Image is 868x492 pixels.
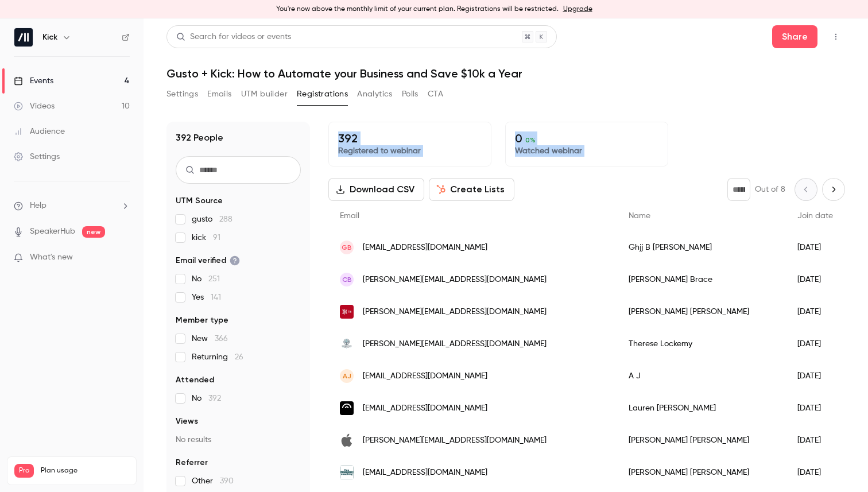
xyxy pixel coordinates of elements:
[30,226,75,238] a: SpeakerHub
[30,251,73,264] span: What's new
[14,464,34,478] span: Pro
[342,242,352,253] span: GB
[363,338,547,350] span: [PERSON_NAME][EMAIL_ADDRESS][DOMAIN_NAME]
[176,434,301,445] p: No results
[176,31,291,43] div: Search for videos or events
[215,335,228,343] span: 366
[340,433,354,447] img: mac.com
[192,292,221,303] span: Yes
[30,200,46,212] span: Help
[402,85,418,103] button: Polls
[515,145,658,157] p: Watched webinar
[363,435,547,447] span: [PERSON_NAME][EMAIL_ADDRESS][DOMAIN_NAME]
[617,424,786,456] div: [PERSON_NAME] [PERSON_NAME]
[772,25,817,48] button: Share
[192,232,220,243] span: kick
[786,231,844,264] div: [DATE]
[786,264,844,296] div: [DATE]
[340,305,354,319] img: theresiliencyinitiative.com
[297,85,348,103] button: Registrations
[786,328,844,360] div: [DATE]
[14,200,130,212] li: help-dropdown-opener
[241,85,288,103] button: UTM builder
[176,457,208,468] span: Referrer
[176,195,223,207] span: UTM Source
[340,212,359,220] span: Email
[192,351,243,363] span: Returning
[755,184,785,195] p: Out of 8
[786,360,844,392] div: [DATE]
[428,85,443,103] button: CTA
[192,333,228,344] span: New
[176,255,240,266] span: Email verified
[363,370,487,382] span: [EMAIL_ADDRESS][DOMAIN_NAME]
[786,424,844,456] div: [DATE]
[328,178,424,201] button: Download CSV
[192,475,234,487] span: Other
[563,5,592,14] a: Upgrade
[213,234,220,242] span: 91
[42,32,57,43] h6: Kick
[340,401,354,415] img: superkeen.studio
[235,353,243,361] span: 26
[617,328,786,360] div: Therese Lockemy
[357,85,393,103] button: Analytics
[176,416,198,427] span: Views
[208,394,221,402] span: 392
[14,28,33,47] img: Kick
[617,296,786,328] div: [PERSON_NAME] [PERSON_NAME]
[211,293,221,301] span: 141
[192,393,221,404] span: No
[363,467,487,479] span: [EMAIL_ADDRESS][DOMAIN_NAME]
[363,402,487,414] span: [EMAIL_ADDRESS][DOMAIN_NAME]
[786,392,844,424] div: [DATE]
[363,274,547,286] span: [PERSON_NAME][EMAIL_ADDRESS][DOMAIN_NAME]
[822,178,845,201] button: Next page
[14,126,65,137] div: Audience
[340,466,354,479] img: mjcfinancialfitness.com
[338,131,482,145] p: 392
[14,151,60,162] div: Settings
[617,231,786,264] div: Ghjj B [PERSON_NAME]
[82,226,105,238] span: new
[343,371,351,381] span: AJ
[515,131,658,145] p: 0
[617,392,786,424] div: Lauren [PERSON_NAME]
[116,253,130,263] iframe: Noticeable Trigger
[525,136,536,144] span: 0 %
[338,145,482,157] p: Registered to webinar
[14,75,53,87] div: Events
[166,85,198,103] button: Settings
[176,195,301,487] section: facet-groups
[617,264,786,296] div: [PERSON_NAME] Brace
[176,315,228,326] span: Member type
[219,215,232,223] span: 288
[617,456,786,489] div: [PERSON_NAME] [PERSON_NAME]
[207,85,231,103] button: Emails
[786,456,844,489] div: [DATE]
[340,337,354,351] img: innerpathdigital.com
[363,306,547,318] span: [PERSON_NAME][EMAIL_ADDRESS][DOMAIN_NAME]
[176,374,214,386] span: Attended
[41,466,129,475] span: Plan usage
[363,242,487,254] span: [EMAIL_ADDRESS][DOMAIN_NAME]
[617,360,786,392] div: A J
[786,296,844,328] div: [DATE]
[629,212,650,220] span: Name
[192,273,220,285] span: No
[176,131,223,145] h1: 392 People
[342,274,352,285] span: CB
[220,477,234,485] span: 390
[14,100,55,112] div: Videos
[429,178,514,201] button: Create Lists
[797,212,833,220] span: Join date
[208,275,220,283] span: 251
[192,214,232,225] span: gusto
[166,67,845,80] h1: Gusto + Kick: How to Automate your Business and Save $10k a Year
